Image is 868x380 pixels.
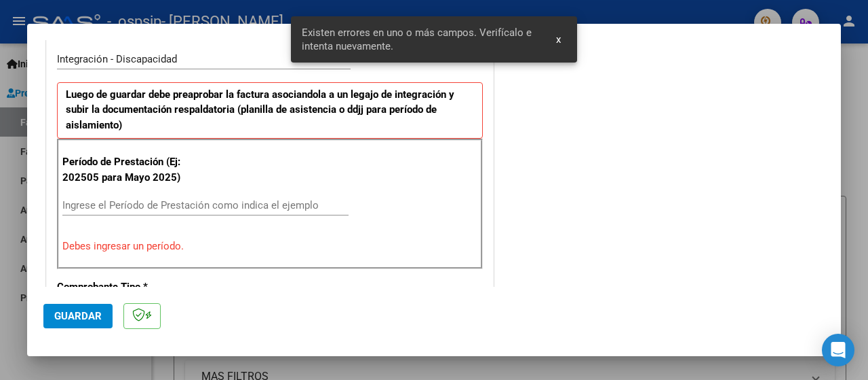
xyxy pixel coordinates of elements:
[556,33,561,46] span: x
[57,279,184,295] p: Comprobante Tipo *
[62,154,187,185] p: Período de Prestación (Ej: 202505 para Mayo 2025)
[66,88,454,131] strong: Luego de guardar debe preaprobar la factura asociandola a un legajo de integración y subir la doc...
[545,27,572,52] button: x
[62,239,477,254] p: Debes ingresar un período.
[57,53,177,65] span: Integración - Discapacidad
[54,310,102,322] span: Guardar
[302,26,540,53] span: Existen errores en uno o más campos. Verifícalo e intenta nuevamente.
[43,304,113,328] button: Guardar
[822,334,854,366] div: Open Intercom Messenger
